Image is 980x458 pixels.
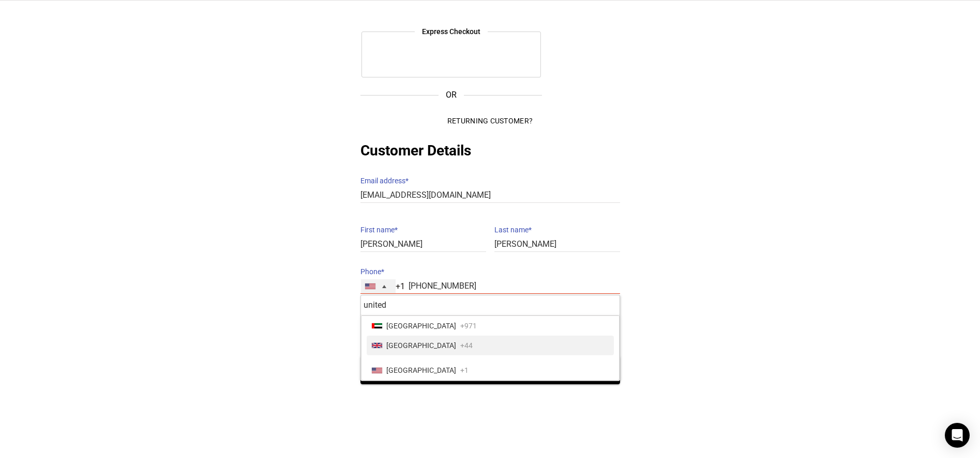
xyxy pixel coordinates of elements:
h2: Customer Details [360,140,620,161]
label: First name [360,223,486,237]
span: Please enter a valid phone number. [360,294,472,308]
div: Open Intercom Messenger [945,423,970,448]
legend: Express Checkout [415,24,488,39]
label: Email address [360,173,620,188]
span: +1 [460,363,469,377]
label: Phone [360,264,620,279]
button: Selected country [361,279,405,293]
input: 201-555-0123 [360,279,620,294]
button: Returning Customer? [439,109,541,132]
span: OR [360,88,542,102]
ul: List of countries [361,315,620,381]
span: +971 [460,319,477,333]
span: +44 [460,338,473,353]
span: [GEOGRAPHIC_DATA] [386,338,456,353]
iframe: Secure express checkout frame [387,44,515,71]
span: [GEOGRAPHIC_DATA] [386,363,456,377]
label: Last name [494,223,620,237]
span: [GEOGRAPHIC_DATA] [386,319,456,333]
input: Search [361,295,620,315]
div: +1 [396,278,405,295]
